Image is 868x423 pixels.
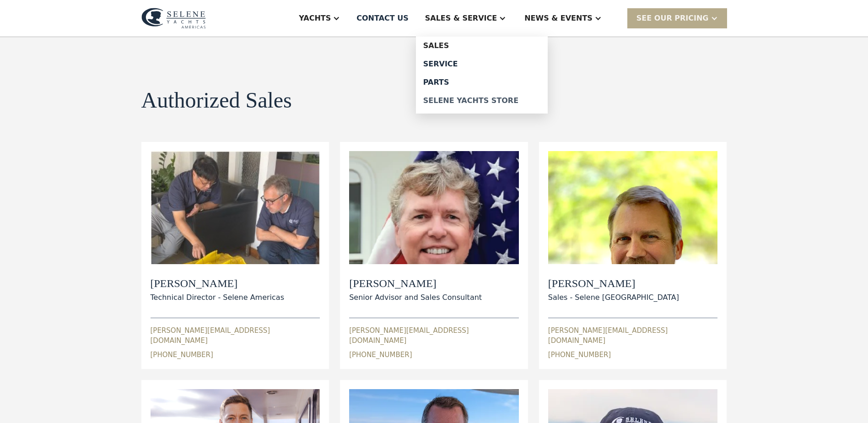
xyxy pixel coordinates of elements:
div: [PHONE_NUMBER] [548,350,611,360]
h2: [PERSON_NAME] [151,277,284,290]
div: [PERSON_NAME][EMAIL_ADDRESS][DOMAIN_NAME] [349,325,519,346]
a: Sales [416,37,548,55]
div: [PHONE_NUMBER] [349,350,412,360]
div: Sales & Service [425,13,497,24]
div: Technical Director - Selene Americas [151,292,284,303]
div: [PERSON_NAME][EMAIL_ADDRESS][DOMAIN_NAME] [151,325,320,346]
div: News & EVENTS [524,13,593,24]
div: [PERSON_NAME]Senior Advisor and Sales Consultant[PERSON_NAME][EMAIL_ADDRESS][DOMAIN_NAME][PHONE_N... [349,151,519,360]
div: SEE Our Pricing [636,13,709,24]
div: Yachts [299,13,331,24]
div: Sales [423,42,540,49]
div: SEE Our Pricing [627,8,727,28]
div: Contact US [356,13,409,24]
img: logo [141,8,206,29]
div: [PERSON_NAME][EMAIL_ADDRESS][DOMAIN_NAME] [548,325,718,346]
a: Service [416,55,548,73]
div: [PHONE_NUMBER] [151,350,213,360]
h1: Authorized Sales [141,88,292,113]
div: [PERSON_NAME]Sales - Selene [GEOGRAPHIC_DATA][PERSON_NAME][EMAIL_ADDRESS][DOMAIN_NAME][PHONE_NUMBER] [548,151,718,360]
a: Selene Yachts Store [416,92,548,110]
a: Parts [416,73,548,92]
div: Service [423,60,540,68]
div: Parts [423,79,540,86]
div: Selene Yachts Store [423,97,540,104]
h2: [PERSON_NAME] [349,277,482,290]
div: [PERSON_NAME]Technical Director - Selene Americas[PERSON_NAME][EMAIL_ADDRESS][DOMAIN_NAME][PHONE_... [151,151,320,360]
div: Sales - Selene [GEOGRAPHIC_DATA] [548,292,679,303]
nav: Sales & Service [416,37,548,114]
h2: [PERSON_NAME] [548,277,679,290]
div: Senior Advisor and Sales Consultant [349,292,482,303]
